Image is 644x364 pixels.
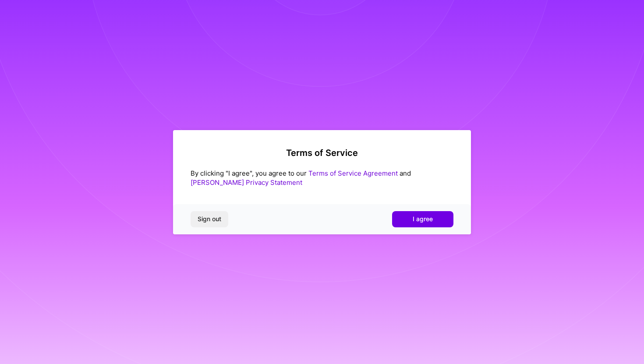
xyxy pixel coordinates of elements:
h2: Terms of Service [191,148,453,158]
a: Terms of Service Agreement [308,169,398,177]
span: I agree [413,215,433,223]
button: I agree [392,211,453,227]
div: By clicking "I agree", you agree to our and [191,169,453,187]
span: Sign out [198,215,221,223]
button: Sign out [191,211,228,227]
a: [PERSON_NAME] Privacy Statement [191,178,302,187]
